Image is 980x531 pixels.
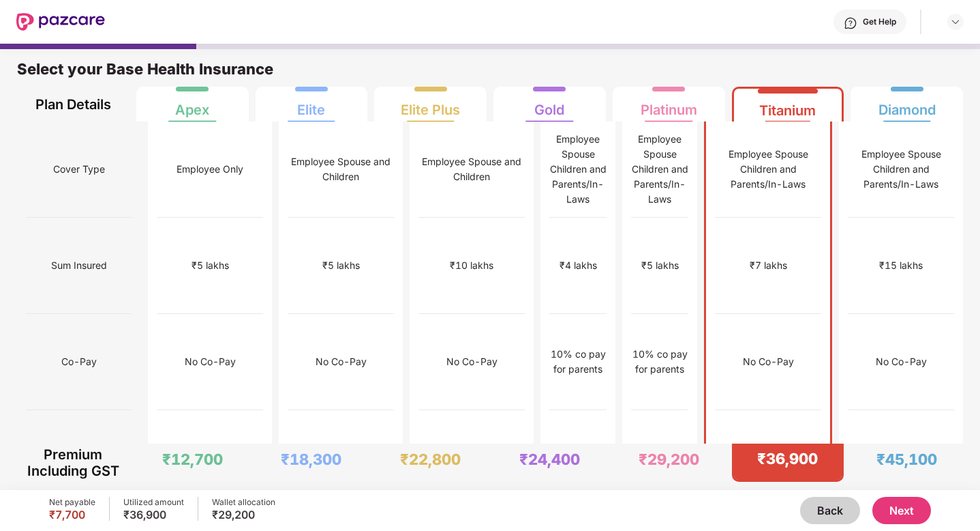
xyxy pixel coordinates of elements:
div: No Co-Pay [743,354,794,369]
div: ₹36,900 [123,508,184,521]
div: ₹22,800 [400,450,461,469]
div: ₹24,400 [519,450,580,469]
div: Select your Base Health Insurance [17,59,963,87]
div: No Co-Pay [876,354,927,369]
div: ₹29,200 [212,508,275,521]
div: ₹15 lakhs [879,258,923,273]
div: 10% co pay for parents [631,347,688,377]
div: ₹12,700 [162,450,223,469]
img: svg+xml;base64,PHN2ZyBpZD0iSGVscC0zMngzMiIgeG1sbnM9Imh0dHA6Ly93d3cudzMub3JnLzIwMDAvc3ZnIiB3aWR0aD... [844,16,857,30]
div: ₹7,700 [49,508,95,521]
span: Sum Insured [51,253,107,278]
div: Employee Spouse Children and Parents/In-Laws [631,132,688,207]
div: ₹10 lakhs [450,258,493,273]
div: Employee Spouse and Children [418,154,525,184]
div: Gold [534,91,564,118]
div: Titanium [759,91,816,119]
div: Platinum [641,91,697,118]
div: Wallet allocation [212,497,275,508]
div: Elite [297,91,325,118]
div: Employee Spouse Children and Parents/In-Laws [848,147,954,192]
div: ₹18,300 [281,450,341,469]
div: ₹45,100 [876,450,937,469]
div: Premium Including GST [26,444,121,482]
img: New Pazcare Logo [16,13,105,31]
div: Elite Plus [401,91,460,118]
div: ₹5 lakhs [192,258,229,273]
div: Employee Spouse Children and Parents/In-Laws [715,147,821,192]
img: svg+xml;base64,PHN2ZyBpZD0iRHJvcGRvd24tMzJ4MzIiIHhtbG5zPSJodHRwOi8vd3d3LnczLm9yZy8yMDAwL3N2ZyIgd2... [950,16,961,27]
span: Co-Pay [61,349,97,375]
div: Employee Spouse and Children [288,154,394,184]
div: Net payable [49,497,95,508]
div: No Co-Pay [446,354,497,369]
div: ₹29,200 [639,450,699,469]
div: ₹4 lakhs [560,258,597,273]
div: ₹5 lakhs [322,258,360,273]
div: Employee Only [177,162,243,177]
div: No Co-Pay [185,354,236,369]
div: Plan Details [26,87,121,121]
div: ₹5 lakhs [641,258,679,273]
div: No Co-Pay [316,354,367,369]
div: ₹36,900 [757,449,818,468]
div: Get Help [863,16,896,27]
button: Back [800,497,860,524]
div: Apex [175,91,209,118]
div: ₹7 lakhs [750,258,787,273]
div: Diamond [878,91,936,118]
div: Employee Spouse Children and Parents/In-Laws [549,132,607,207]
div: 10% co pay for parents [549,347,607,377]
span: Cover Type [53,156,105,182]
div: Utilized amount [123,497,184,508]
button: Next [872,497,931,524]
